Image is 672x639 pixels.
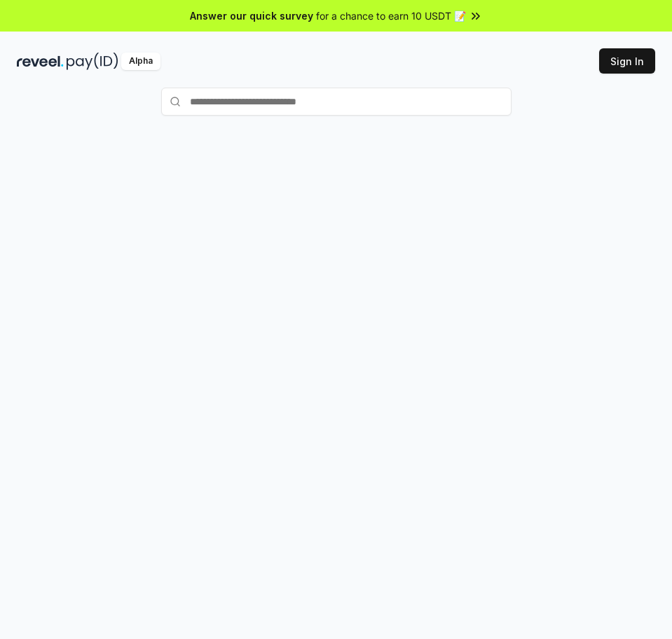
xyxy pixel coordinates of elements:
[190,8,313,23] span: Answer our quick survey
[67,53,118,70] img: pay_id
[121,53,160,70] div: Alpha
[599,48,655,74] button: Sign In
[316,8,466,23] span: for a chance to earn 10 USDT 📝
[17,53,64,70] img: reveel_dark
